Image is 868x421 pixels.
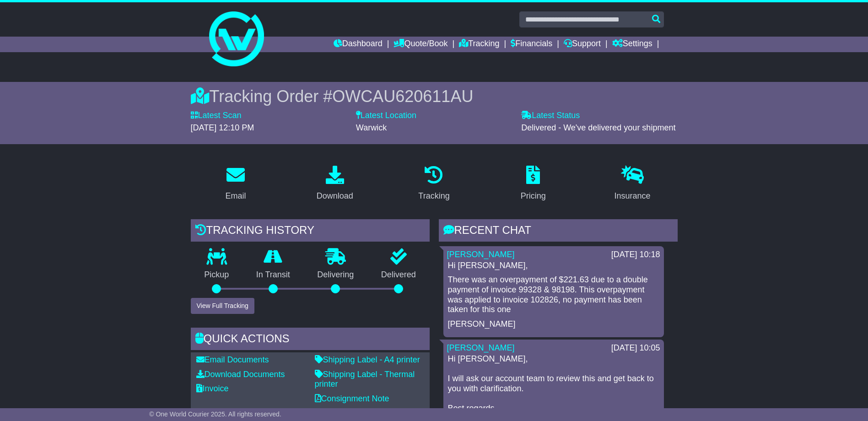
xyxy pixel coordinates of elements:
a: Email [219,162,252,205]
p: [PERSON_NAME] [448,319,659,329]
p: Pickup [191,270,243,280]
a: Shipping Label - Thermal printer [315,370,415,389]
a: Financials [511,37,552,52]
div: Tracking [418,190,449,202]
div: RECENT CHAT [439,219,678,244]
div: [DATE] 10:05 [611,343,660,353]
span: © One World Courier 2025. All rights reserved. [149,410,281,418]
button: View Full Tracking [191,298,254,314]
label: Latest Scan [191,111,242,121]
div: Tracking history [191,219,430,244]
a: Settings [612,37,652,52]
div: Pricing [521,190,546,202]
a: Quote/Book [394,37,447,52]
a: Email Documents [196,355,269,364]
a: Shipping Label - A4 printer [315,355,420,364]
span: Warwick [356,123,387,132]
p: In Transit [243,270,304,280]
p: Delivered [367,270,430,280]
span: [DATE] 12:10 PM [191,123,254,132]
a: Insurance [609,162,657,205]
a: Pricing [515,162,552,205]
a: [PERSON_NAME] [447,343,515,352]
span: Delivered - We've delivered your shipment [521,123,675,132]
a: Download Documents [196,370,285,379]
a: Support [564,37,601,52]
a: [PERSON_NAME] [447,250,515,259]
a: Dashboard [334,37,383,52]
p: There was an overpayment of $221.63 due to a double payment of invoice 99328 & 98198. This overpa... [448,275,659,314]
div: [DATE] 10:18 [611,250,660,260]
a: Tracking [412,162,455,205]
div: Insurance [615,190,651,202]
label: Latest Location [356,111,416,121]
p: Delivering [304,270,368,280]
span: OWCAU620611AU [332,87,473,106]
div: Tracking Order # [191,86,678,106]
p: Hi [PERSON_NAME], [448,261,659,271]
a: Consignment Note [315,394,389,403]
div: Quick Actions [191,328,430,352]
label: Latest Status [521,111,580,121]
a: Download [311,162,359,205]
a: Tracking [459,37,499,52]
div: Email [225,190,246,202]
a: Invoice [196,384,229,393]
div: Download [317,190,353,202]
